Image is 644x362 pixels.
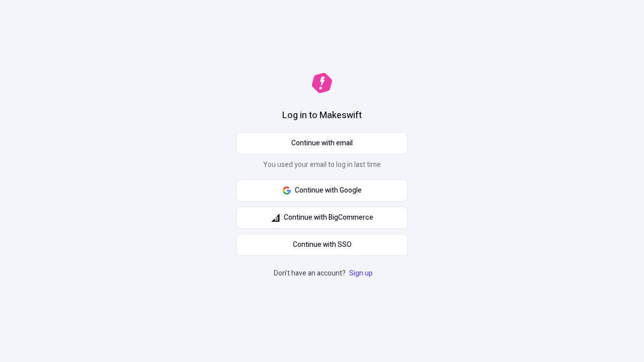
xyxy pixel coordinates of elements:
button: Continue with BigCommerce [236,207,408,229]
span: Continue with Google [295,185,362,196]
span: Continue with email [291,138,353,149]
p: You used your email to log in last time [236,159,408,174]
button: Continue with email [236,132,408,154]
a: Sign up [347,268,375,279]
button: Continue with Google [236,179,408,202]
p: Don't have an account? [274,268,375,279]
a: Continue with SSO [236,234,408,256]
span: Continue with BigCommerce [284,212,373,223]
h1: Log in to Makeswift [282,109,362,122]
